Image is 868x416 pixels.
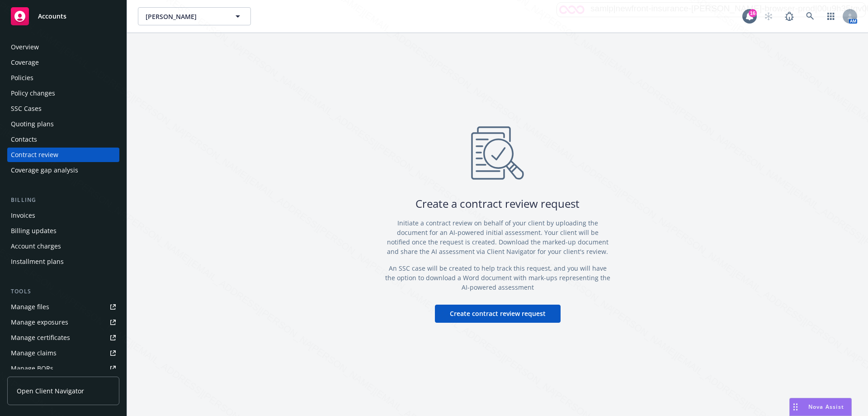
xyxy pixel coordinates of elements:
a: Policy changes [7,86,119,100]
div: Policy changes [11,86,55,100]
a: Switch app [822,7,840,25]
span: Nova Assist [808,403,844,411]
a: Manage BORs [7,361,119,376]
a: Contacts [7,132,119,147]
div: Create a contract review request [415,196,580,211]
a: Manage certificates [7,330,119,345]
div: Account charges [11,239,61,253]
button: Create contract review request [435,305,561,323]
a: Policies [7,71,119,85]
div: Coverage [11,55,39,70]
a: Account charges [7,239,119,253]
a: Installment plans [7,254,119,269]
div: Manage exposures [11,315,68,330]
div: Drag to move [790,398,801,416]
div: Overview [11,40,39,54]
div: Contacts [11,132,37,147]
div: Billing [7,196,119,205]
span: Open Client Navigator [17,386,84,396]
div: Coverage gap analysis [11,163,78,177]
button: [PERSON_NAME] [138,7,251,25]
p: Initiate a contract review on behalf of your client by uploading the document for an AI-powered i... [385,218,611,256]
button: Nova Assist [789,398,852,416]
div: Manage BORs [11,361,53,376]
a: Quoting plans [7,117,119,131]
a: Contract review [7,148,119,162]
div: Manage files [11,300,49,314]
a: Manage claims [7,346,119,360]
a: Manage exposures [7,315,119,330]
a: Billing updates [7,224,119,238]
a: Start snowing [759,7,778,25]
a: Accounts [7,4,119,29]
a: Coverage gap analysis [7,163,119,177]
div: SSC Cases [11,101,42,116]
a: Report a Bug [780,7,798,25]
span: [PERSON_NAME] [146,12,224,21]
a: Invoices [7,208,119,223]
span: Accounts [38,13,66,20]
div: Manage certificates [11,330,70,345]
div: Contract review [11,148,58,162]
a: Manage files [7,300,119,314]
a: Coverage [7,55,119,70]
div: Tools [7,287,119,296]
a: SSC Cases [7,101,119,116]
div: Billing updates [11,224,57,238]
a: Search [801,7,819,25]
div: Quoting plans [11,117,54,131]
p: An SSC case will be created to help track this request, and you will have the option to download ... [385,263,611,292]
div: Invoices [11,208,35,223]
div: Policies [11,71,33,85]
div: Manage claims [11,346,57,360]
a: Overview [7,40,119,54]
div: Installment plans [11,254,64,269]
div: 16 [749,9,757,17]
